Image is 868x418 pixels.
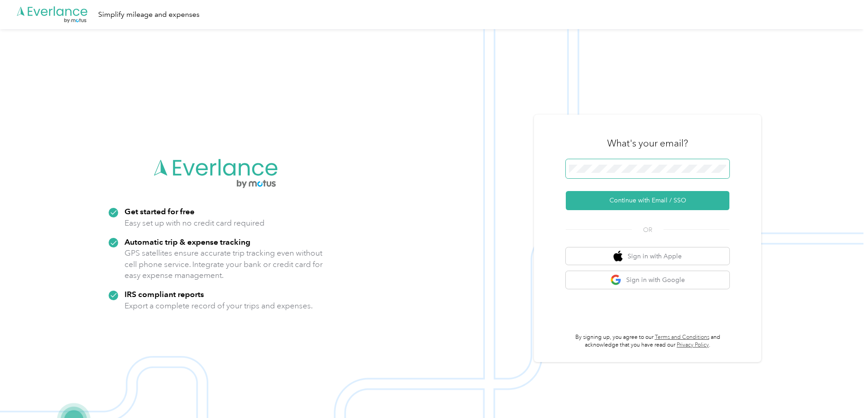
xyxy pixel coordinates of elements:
[614,251,623,262] img: apple logo
[566,333,729,349] p: By signing up, you agree to our and acknowledge that you have read our .
[655,334,709,341] a: Terms and Conditions
[125,247,323,281] p: GPS satellites ensure accurate trip tracking even without cell phone service. Integrate your bank...
[610,274,622,286] img: google logo
[98,9,200,20] div: Simplify mileage and expenses
[125,237,250,247] strong: Automatic trip & expense tracking
[125,300,313,312] p: Export a complete record of your trips and expenses.
[677,342,709,348] a: Privacy Policy
[566,271,729,289] button: google logoSign in with Google
[125,217,264,229] p: Easy set up with no credit card required
[607,137,688,150] h3: What's your email?
[125,289,204,299] strong: IRS compliant reports
[125,206,195,216] strong: Get started for free
[566,247,729,265] button: apple logoSign in with Apple
[566,191,729,210] button: Continue with Email / SSO
[632,225,663,235] span: OR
